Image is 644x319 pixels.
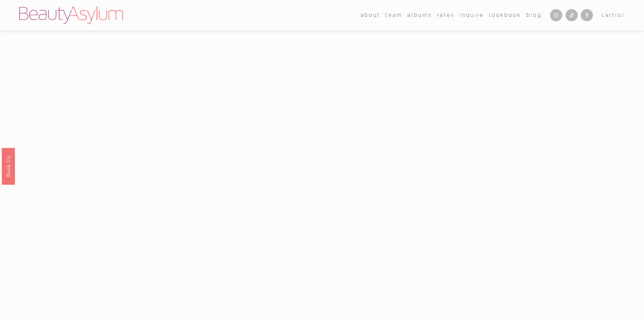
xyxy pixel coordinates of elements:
[19,6,123,24] img: Beauty Asylum | Bridal Hair &amp; Makeup Charlotte &amp; Atlanta
[489,10,521,20] a: Lookbook
[385,11,402,20] span: team
[361,10,380,20] a: folder dropdown
[361,11,380,20] span: about
[615,12,625,18] span: ( )
[601,11,625,20] a: 0 items in cart
[618,12,622,18] span: 0
[385,10,402,20] a: folder dropdown
[566,9,578,21] a: TikTok
[2,148,15,184] a: Book Us
[437,10,455,20] a: Rates
[581,9,593,21] a: Facebook
[460,10,484,20] a: Inquire
[526,10,542,20] a: Blog
[550,9,562,21] a: Instagram
[407,10,432,20] a: albums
